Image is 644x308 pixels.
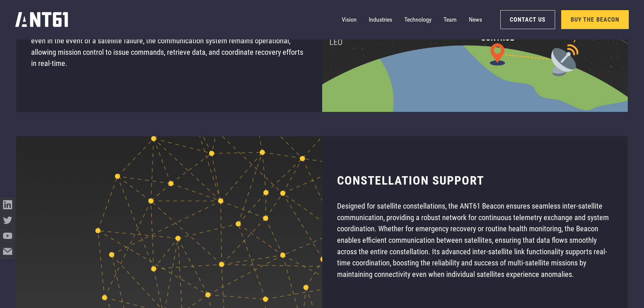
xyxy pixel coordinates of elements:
a: home [15,9,69,30]
a: News [469,12,482,27]
p: Designed for satellite constellations, the ANT61 Beacon ensures seamless inter-satellite communic... [337,200,613,280]
a: Technology [404,12,431,27]
h3: Constellation support [337,173,484,188]
a: Vision [342,12,357,27]
a: Contact Us [500,10,555,29]
a: Team [444,12,457,27]
a: Buy the Beacon [561,10,629,29]
a: Industries [369,12,392,27]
